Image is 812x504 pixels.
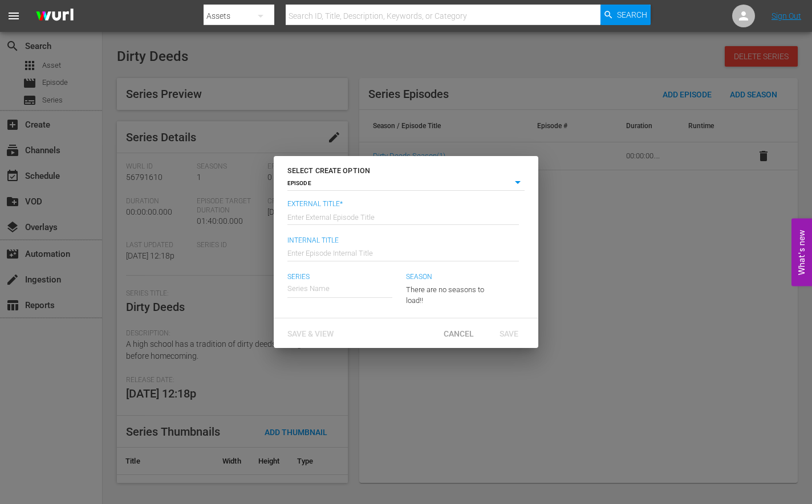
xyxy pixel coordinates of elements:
[7,9,21,23] span: menu
[287,200,519,209] span: External Title*
[27,3,82,30] img: ans4CAIJ8jUAAAAAAAAAAAAAAAAAAAAAAAAgQb4GAAAAAAAAAAAAAAAAAAAAAAAAJMjXAAAAAAAAAAAAAAAAAAAAAAAAgAT5G...
[287,177,525,191] div: EPISODE
[772,11,801,21] a: Sign Out
[278,323,343,343] button: Save & View
[287,165,525,177] h6: SELECT CREATE OPTION
[617,5,647,25] span: Search
[435,329,483,338] span: Cancel
[278,329,343,338] span: Save & View
[406,275,495,306] div: There are no seasons to load!!
[287,236,519,245] span: Internal Title
[484,323,534,343] button: Save
[287,273,392,282] span: Series
[791,218,812,286] button: Open Feedback Widget
[406,273,495,282] span: Season
[490,329,527,338] span: Save
[433,323,484,343] button: Cancel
